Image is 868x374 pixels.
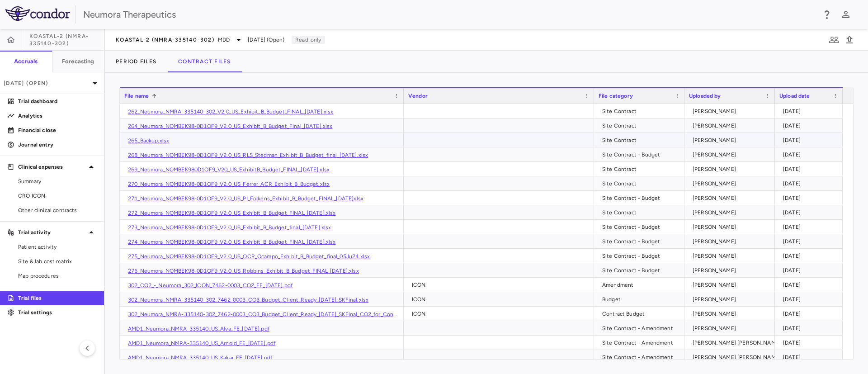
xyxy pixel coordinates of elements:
[783,249,838,263] div: [DATE]
[693,321,770,336] div: [PERSON_NAME]
[693,278,770,292] div: [PERSON_NAME]
[116,36,214,43] span: KOASTAL-2 (NMRA-335140-302)
[783,278,838,292] div: [DATE]
[29,33,104,47] span: KOASTAL-2 (NMRA-335140-302)
[128,253,370,260] a: 275_Neumora_NOMBEK98-0D1OF9_V2.0_US_OCR_Ocampo_Exhibit_B_Budget_final_05Ju24.xlsx
[128,311,411,317] a: 302_Neumora_NMRA-335140-302_7462-0003_CO3_Budget_Client_Ready_[DATE]_SKFinal_CO2_for_Condor.csv
[693,350,808,365] div: [PERSON_NAME] [PERSON_NAME] Colodrero
[128,123,333,129] a: 264_Neumora_NOMBEK98-0D1OF9_V2.0_US_Exhibit_B_Budget_Final_[DATE].xlsx
[18,192,97,200] span: CRO ICON
[693,234,770,249] div: [PERSON_NAME]
[602,118,680,133] div: Site Contract
[128,224,331,231] a: 273_Neumora_NOMBEK98-0D1OF9_V2.0_US_Exhibit_B_Budget_final_[DATE].xlsx
[18,206,97,214] span: Other clinical contracts
[783,263,838,278] div: [DATE]
[602,263,680,278] div: Site Contract - Budget
[783,147,838,162] div: [DATE]
[783,292,838,307] div: [DATE]
[599,93,633,99] span: File category
[105,51,167,72] button: Period Files
[18,97,97,105] p: Trial dashboard
[602,249,680,263] div: Site Contract - Budget
[602,162,680,176] div: Site Contract
[693,220,770,234] div: [PERSON_NAME]
[783,234,838,249] div: [DATE]
[693,263,770,278] div: [PERSON_NAME]
[693,292,770,307] div: [PERSON_NAME]
[783,205,838,220] div: [DATE]
[4,79,90,87] p: [DATE] (Open)
[412,278,590,292] div: ICON
[602,104,680,118] div: Site Contract
[18,294,97,302] p: Trial files
[18,163,86,171] p: Clinical expenses
[128,166,330,173] a: 269_Neumora_NOMBEK980D1OF9_V20_US_ExhibitB_Budget_FINAL_[DATE].xlsx
[602,350,680,365] div: Site Contract - Amendment
[602,292,680,307] div: Budget
[783,321,838,336] div: [DATE]
[602,147,680,162] div: Site Contract - Budget
[128,297,368,303] a: 302_Neumora_NMRA-335140-302_7462-0003_CO3_Budget_Client_Ready_[DATE]_SKFinal.xlsx
[602,205,680,220] div: Site Contract
[783,307,838,321] div: [DATE]
[602,133,680,147] div: Site Contract
[248,36,284,44] span: [DATE] (Open)
[602,307,680,321] div: Contract Budget
[128,326,269,332] a: AMD1_Neumora_NMRA-335140_US_Alva_FE_[DATE].pdf
[128,195,363,202] a: 271_Neumora_NOMBEK98-0D1OF9_V2.0_US_PI_Folkens_Exhibit_B_Budget_FINAL_[DATE]xlsx
[18,308,97,317] p: Trial settings
[412,307,590,321] div: ICON
[128,210,336,216] a: 272_Neumora_NOMBEK98-0D1OF9_V2.0_US_Exhibit_B_Budget_FINAL_[DATE].xlsx
[693,191,770,205] div: [PERSON_NAME]
[783,118,838,133] div: [DATE]
[408,93,428,99] span: Vendor
[693,147,770,162] div: [PERSON_NAME]
[693,249,770,263] div: [PERSON_NAME]
[693,307,770,321] div: [PERSON_NAME]
[14,57,38,66] h6: Accruals
[602,220,680,234] div: Site Contract - Budget
[783,176,838,191] div: [DATE]
[779,93,810,99] span: Upload date
[693,162,770,176] div: [PERSON_NAME]
[602,321,680,336] div: Site Contract - Amendment
[693,176,770,191] div: [PERSON_NAME]
[18,112,97,120] p: Analytics
[783,336,838,350] div: [DATE]
[128,340,275,346] a: AMD1_Neumora_NMRA-335140_US_Arnold_FE_[DATE].pdf
[128,152,368,158] a: 268_Neumora_NOMBEK98-0D1OF9_V2.0_US_RLS_Stedman_Exhibit_B_Budget_final_[DATE].xlsx
[18,141,97,149] p: Journal entry
[18,126,97,134] p: Financial close
[693,104,770,118] div: [PERSON_NAME]
[83,8,816,21] div: Neumora Therapeutics
[292,36,325,44] p: Read-only
[128,282,292,289] a: 302_CO2_-_Neumora_302_ICON_7462-0003_CO2_FE_[DATE].pdf
[5,6,70,21] img: logo-full-SnFGN8VE.png
[18,272,97,280] span: Map procedures
[128,109,334,115] a: 262_Neumora_NMRA-335140-302_V2.0_US_Exhibit_B_Budget_FINAL_[DATE].xlsx
[689,93,721,99] span: Uploaded by
[18,243,97,251] span: Patient activity
[412,292,590,307] div: ICON
[128,355,272,361] a: AMD1_Neumora_NMRA-335140_US_Kakar_FE_[DATE].pdf
[128,239,336,245] a: 274_Neumora_NOMBEK98-0D1OF9_V2.0_US_Exhibit_B_Budget_FINAL_[DATE].xlsx
[18,177,97,185] span: Summary
[62,57,94,66] h6: Forecasting
[128,137,169,144] a: 265_Backup.xlsx
[783,220,838,234] div: [DATE]
[18,257,97,265] span: Site & lab cost matrix
[218,36,230,44] span: MDD
[602,191,680,205] div: Site Contract - Budget
[602,278,680,292] div: Amendment
[693,133,770,147] div: [PERSON_NAME]
[693,336,808,350] div: [PERSON_NAME] [PERSON_NAME] Colodrero
[783,162,838,176] div: [DATE]
[783,104,838,118] div: [DATE]
[693,118,770,133] div: [PERSON_NAME]
[693,205,770,220] div: [PERSON_NAME]
[124,93,149,99] span: File name
[783,133,838,147] div: [DATE]
[783,191,838,205] div: [DATE]
[18,228,86,237] p: Trial activity
[128,181,330,187] a: 270_Neumora_NOMBEK98-0D1OF9_V2.0_US_Ferrer_ACR_Exhibit_B_Budget.xlsx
